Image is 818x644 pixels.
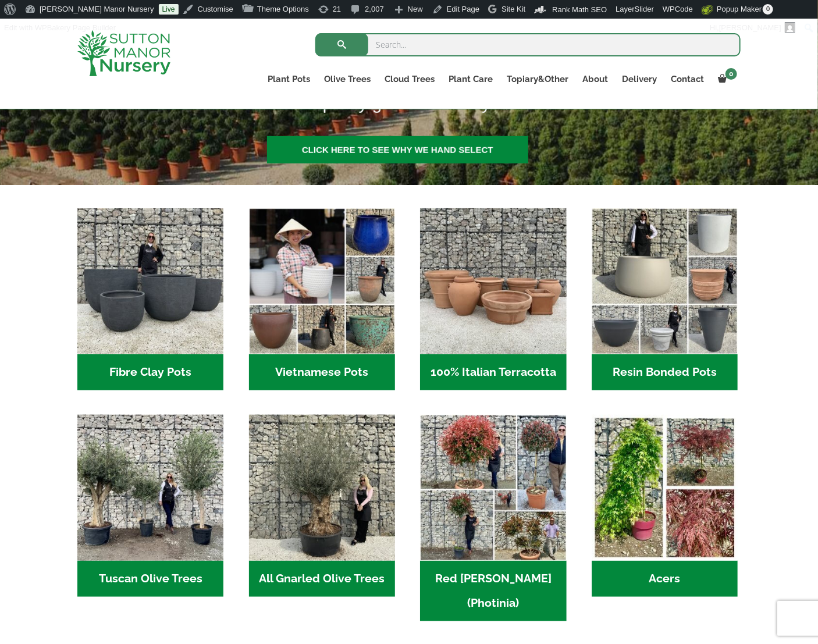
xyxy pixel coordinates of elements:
a: Visit product category Resin Bonded Pots [592,208,738,390]
a: Topiary&Other [500,71,575,87]
img: Home - 7716AD77 15EA 4607 B135 B37375859F10 [77,415,223,561]
h2: Vietnamese Pots [249,354,395,390]
span: Site Kit [502,5,525,13]
a: Visit product category Tuscan Olive Trees [77,415,223,597]
a: Contact [664,71,711,87]
h2: 100% Italian Terracotta [420,354,566,390]
a: Visit product category Fibre Clay Pots [77,208,223,390]
img: logo [77,30,170,76]
span: Rank Math SEO [552,5,607,14]
h2: Tuscan Olive Trees [77,561,223,597]
img: Home - 5833C5B7 31D0 4C3A 8E42 DB494A1738DB [249,415,395,561]
a: About [575,71,615,87]
span: [PERSON_NAME] [719,23,781,32]
input: Search... [315,33,741,56]
img: Home - 67232D1B A461 444F B0F6 BDEDC2C7E10B 1 105 c [592,208,738,354]
a: Hi, [706,19,800,37]
img: Home - Untitled Project 4 [592,415,738,561]
a: Visit product category Acers [592,415,738,597]
a: Visit product category Red Robin (Photinia) [420,415,566,621]
img: Home - 8194B7A3 2818 4562 B9DD 4EBD5DC21C71 1 105 c 1 [77,208,223,354]
a: Plant Care [442,71,500,87]
a: Live [159,4,179,15]
a: Delivery [615,71,664,87]
h2: All Gnarled Olive Trees [249,561,395,597]
h2: Acers [592,561,738,597]
h2: Fibre Clay Pots [77,354,223,390]
img: Home - 6E921A5B 9E2F 4B13 AB99 4EF601C89C59 1 105 c [249,208,395,354]
h2: Resin Bonded Pots [592,354,738,390]
img: Home - 1B137C32 8D99 4B1A AA2F 25D5E514E47D 1 105 c [420,208,566,354]
a: Olive Trees [317,71,378,87]
a: Visit product category 100% Italian Terracotta [420,208,566,390]
span: 0 [725,68,737,80]
a: Cloud Trees [378,71,442,87]
img: Home - F5A23A45 75B5 4929 8FB2 454246946332 [420,415,566,561]
a: Plant Pots [261,71,317,87]
a: Visit product category Vietnamese Pots [249,208,395,390]
a: 0 [711,71,741,87]
a: Visit product category All Gnarled Olive Trees [249,415,395,597]
h2: Red [PERSON_NAME] (Photinia) [420,561,566,621]
span: 0 [763,4,773,15]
